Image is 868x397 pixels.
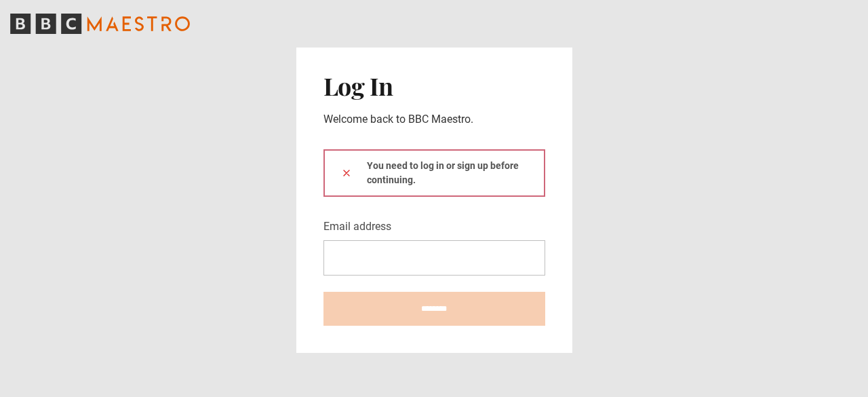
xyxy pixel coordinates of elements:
[10,14,190,34] svg: BBC Maestro
[323,219,391,235] label: Email address
[323,149,545,197] div: You need to log in or sign up before continuing.
[323,71,545,100] h2: Log In
[323,111,545,128] p: Welcome back to BBC Maestro.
